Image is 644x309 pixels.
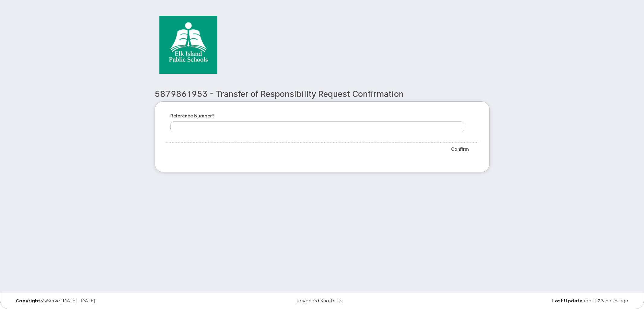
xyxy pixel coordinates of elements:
strong: Copyright [16,298,40,304]
strong: Last Update [552,298,582,304]
div: MyServe [DATE]–[DATE] [11,298,218,303]
h2: 5879861953 - Transfer of Responsibility Request Confirmation [155,90,490,99]
abbr: required [212,113,214,119]
label: Reference number [170,113,214,119]
input: Confirm [446,143,474,156]
div: about 23 hours ago [426,298,633,303]
img: Elk Island Public Schools [159,16,217,74]
a: Keyboard Shortcuts [296,298,342,304]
